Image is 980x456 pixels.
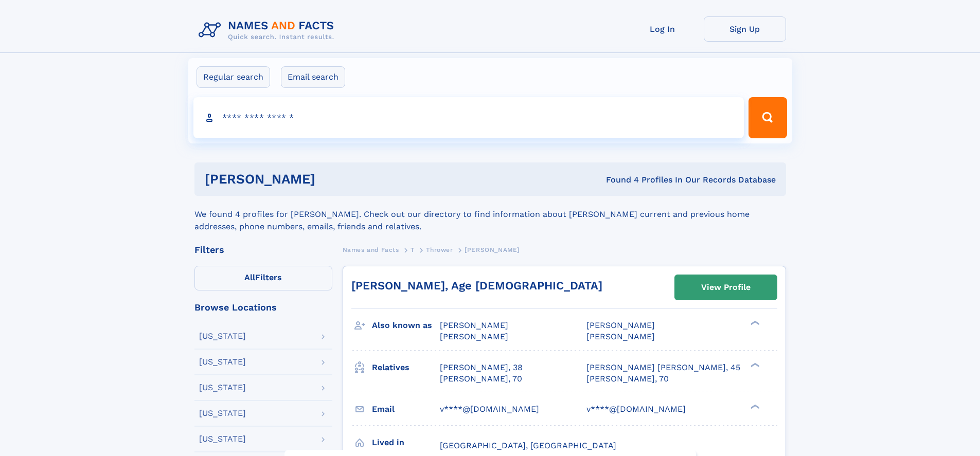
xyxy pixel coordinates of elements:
div: We found 4 profiles for [PERSON_NAME]. Check out our directory to find information about [PERSON_... [194,196,786,233]
div: Found 4 Profiles In Our Records Database [460,174,776,186]
a: [PERSON_NAME], Age [DEMOGRAPHIC_DATA] [351,279,602,292]
h3: Also known as [372,317,440,334]
a: [PERSON_NAME] [PERSON_NAME], 45 [586,362,740,373]
h3: Lived in [372,434,440,451]
h3: Email [372,400,440,418]
div: Browse Locations [194,303,332,312]
a: [PERSON_NAME], 70 [440,373,522,385]
a: Sign Up [704,16,786,42]
div: [US_STATE] [199,358,246,366]
div: [US_STATE] [199,435,246,443]
a: Names and Facts [343,243,399,256]
a: Thrower [426,243,453,256]
div: [US_STATE] [199,332,246,340]
a: Log In [621,16,704,42]
a: View Profile [675,275,777,300]
a: [PERSON_NAME], 38 [440,362,523,373]
span: T [411,246,415,253]
label: Regular search [197,66,270,88]
div: ❯ [748,320,760,326]
div: [US_STATE] [199,384,246,392]
div: [US_STATE] [199,409,246,417]
div: ❯ [748,361,760,368]
div: ❯ [748,403,760,410]
label: Email search [281,66,345,88]
span: Thrower [426,246,453,253]
h1: [PERSON_NAME] [205,173,461,186]
a: [PERSON_NAME], 70 [586,373,669,385]
label: Filters [194,266,332,290]
span: [PERSON_NAME] [465,246,520,253]
span: All [244,272,255,282]
a: T [411,243,415,256]
img: Logo Names and Facts [194,16,343,44]
span: [GEOGRAPHIC_DATA], [GEOGRAPHIC_DATA] [440,441,616,450]
span: [PERSON_NAME] [586,332,655,341]
span: [PERSON_NAME] [440,332,508,341]
div: Filters [194,245,332,254]
input: search input [193,97,744,138]
h3: Relatives [372,359,440,376]
button: Search Button [749,97,787,138]
div: View Profile [701,276,751,299]
span: [PERSON_NAME] [440,320,508,330]
span: [PERSON_NAME] [586,320,655,330]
